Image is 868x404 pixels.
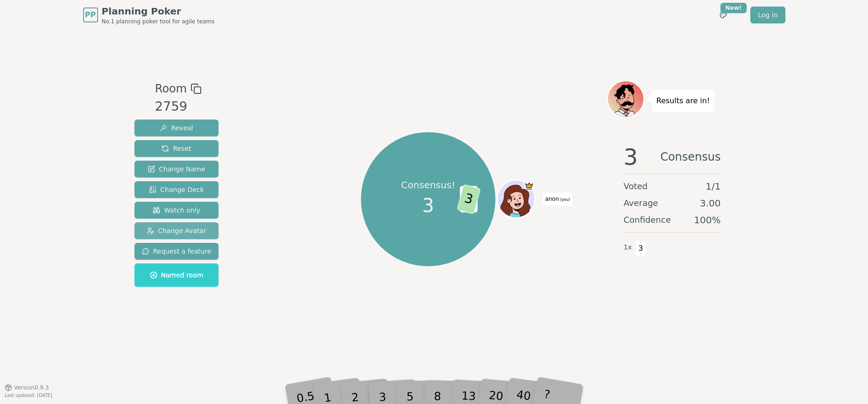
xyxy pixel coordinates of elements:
[559,198,570,202] span: (you)
[624,213,671,227] span: Confidence
[543,192,572,206] span: Click to change your name
[624,197,658,210] span: Average
[134,202,219,219] button: Watch only
[147,226,206,235] span: Change Avatar
[624,242,632,253] span: 1 x
[14,384,49,391] span: Version 0.9.3
[160,123,193,133] span: Reveal
[134,161,219,177] button: Change Name
[5,384,49,391] button: Version0.9.3
[706,180,720,193] span: 1 / 1
[150,270,204,280] span: Named room
[134,120,219,136] button: Reveal
[134,263,219,287] button: Named room
[155,97,202,116] div: 2759
[656,94,710,107] p: Results are in!
[400,178,456,192] p: Consensus!
[720,3,747,13] div: New!
[624,146,638,168] span: 3
[700,197,721,210] span: 3.00
[102,18,215,25] span: No.1 planning poker tool for agile teams
[155,80,187,97] span: Room
[102,5,215,18] span: Planning Poker
[715,7,732,23] button: New!
[498,181,534,217] button: Click to change your avatar
[134,243,219,260] button: Request a feature
[142,247,212,256] span: Request a feature
[750,7,785,23] a: Log in
[153,206,200,215] span: Watch only
[457,184,481,214] span: 3
[134,222,219,239] button: Change Avatar
[694,213,720,227] span: 100 %
[624,180,648,193] span: Voted
[162,144,191,153] span: Reset
[85,9,96,21] span: PP
[134,140,219,157] button: Reset
[422,191,434,220] span: 3
[134,181,219,198] button: Change Deck
[83,5,215,25] a: PPPlanning PokerNo.1 planning poker tool for agile teams
[660,146,720,168] span: Consensus
[149,185,204,194] span: Change Deck
[148,164,205,174] span: Change Name
[5,393,52,398] span: Last updated: [DATE]
[635,241,646,256] span: 3
[524,181,534,191] span: anon is the host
